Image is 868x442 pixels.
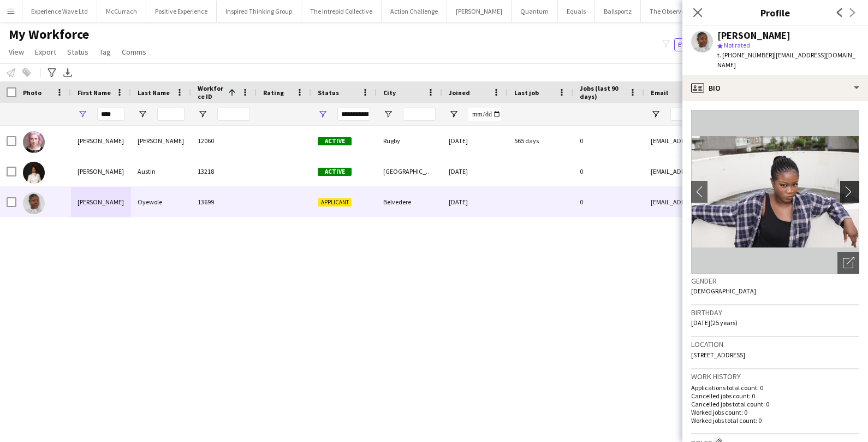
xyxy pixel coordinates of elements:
[442,126,508,156] div: [DATE]
[573,126,644,156] div: 0
[301,1,382,22] button: The Intrepid Collective
[717,31,790,40] div: [PERSON_NAME]
[383,89,396,97] span: City
[138,109,147,119] button: Open Filter Menu
[377,187,442,217] div: Belvedere
[146,1,217,22] button: Positive Experience
[382,1,447,22] button: Action Challenge
[691,400,859,408] p: Cancelled jobs total count: 0
[442,187,508,217] div: [DATE]
[99,47,111,57] span: Tag
[122,47,146,57] span: Comms
[318,168,352,176] span: Active
[31,45,61,59] a: Export
[691,276,859,286] h3: Gender
[691,351,745,359] span: [STREET_ADDRESS]
[318,89,339,97] span: Status
[512,1,558,22] button: Quantum
[131,126,191,156] div: [PERSON_NAME]
[131,156,191,186] div: Austin
[644,126,863,156] div: [EMAIL_ADDRESS][PERSON_NAME][DOMAIN_NAME]
[67,47,88,57] span: Status
[691,110,859,274] img: Crew avatar or photo
[95,45,115,59] a: Tag
[580,84,625,101] span: Jobs (last 90 days)
[403,108,436,121] input: City Filter Input
[442,156,508,186] div: [DATE]
[449,109,459,119] button: Open Filter Menu
[23,131,45,153] img: Esther McCormick
[682,75,868,101] div: Bio
[22,1,97,22] button: Experience Wave Ltd
[23,192,45,214] img: Esther Oyewole
[691,372,859,381] h3: Work history
[651,109,661,119] button: Open Filter Menu
[71,187,131,217] div: [PERSON_NAME]
[691,308,859,317] h3: Birthday
[217,108,250,121] input: Workforce ID Filter Input
[449,89,470,97] span: Joined
[651,89,668,97] span: Email
[468,108,501,121] input: Joined Filter Input
[318,137,352,145] span: Active
[198,84,224,101] span: Workforce ID
[837,252,859,274] div: Open photos pop-in
[23,162,45,184] img: Esther Austin
[682,5,868,20] h3: Profile
[377,126,442,156] div: Rugby
[383,109,393,119] button: Open Filter Menu
[71,126,131,156] div: [PERSON_NAME]
[691,416,859,425] p: Worked jobs total count: 0
[691,384,859,392] p: Applications total count: 0
[514,89,539,97] span: Last job
[644,187,863,217] div: [EMAIL_ADDRESS][DOMAIN_NAME]
[61,66,74,79] app-action-btn: Export XLSX
[508,126,573,156] div: 565 days
[691,392,859,400] p: Cancelled jobs count: 0
[97,108,124,121] input: First Name Filter Input
[595,1,641,22] button: Ballsportz
[691,319,738,327] span: [DATE] (25 years)
[23,89,41,97] span: Photo
[138,89,170,97] span: Last Name
[131,187,191,217] div: Oyewole
[674,38,729,51] button: Everyone4,777
[71,156,131,186] div: [PERSON_NAME]
[558,1,595,22] button: Equals
[9,26,89,43] span: My Workforce
[644,156,863,186] div: [EMAIL_ADDRESS][DOMAIN_NAME]
[191,126,257,156] div: 12060
[263,89,284,97] span: Rating
[157,108,185,121] input: Last Name Filter Input
[78,89,111,97] span: First Name
[191,187,257,217] div: 13699
[573,156,644,186] div: 0
[78,109,87,119] button: Open Filter Menu
[45,66,58,79] app-action-btn: Advanced filters
[97,1,146,22] button: McCurrach
[9,47,24,57] span: View
[191,156,257,186] div: 13218
[691,339,859,349] h3: Location
[198,109,207,119] button: Open Filter Menu
[447,1,512,22] button: [PERSON_NAME]
[4,45,28,59] a: View
[318,109,328,119] button: Open Filter Menu
[573,187,644,217] div: 0
[117,45,151,59] a: Comms
[691,408,859,416] p: Worked jobs count: 0
[63,45,93,59] a: Status
[641,1,696,22] button: The Observer
[691,287,756,295] span: [DEMOGRAPHIC_DATA]
[217,1,301,22] button: Inspired Thinking Group
[377,156,442,186] div: [GEOGRAPHIC_DATA]
[670,108,856,121] input: Email Filter Input
[717,51,774,59] span: t. [PHONE_NUMBER]
[717,51,855,69] span: | [EMAIL_ADDRESS][DOMAIN_NAME]
[35,47,56,57] span: Export
[724,41,750,49] span: Not rated
[318,198,352,207] span: Applicant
